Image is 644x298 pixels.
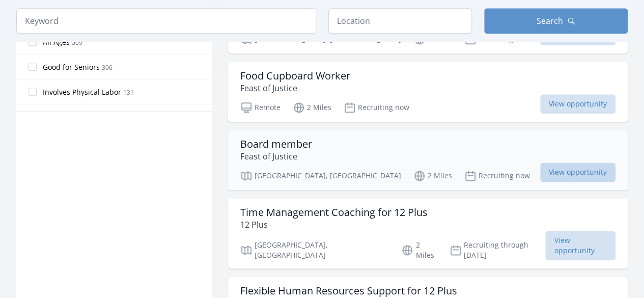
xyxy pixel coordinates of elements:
span: View opportunity [540,162,615,182]
span: Search [537,15,563,27]
p: [GEOGRAPHIC_DATA], [GEOGRAPHIC_DATA] [240,240,389,260]
input: Keyword [16,8,316,34]
h3: Food Cupboard Worker [240,70,350,82]
h3: Flexible Human Resources Support for 12 Plus [240,285,457,297]
a: Time Management Coaching for 12 Plus 12 Plus [GEOGRAPHIC_DATA], [GEOGRAPHIC_DATA] 2 Miles Recruit... [228,198,628,268]
p: 2 Miles [413,170,452,182]
p: Feast of Justice [240,150,312,162]
span: All Ages [43,37,70,47]
a: Food Cupboard Worker Feast of Justice Remote 2 Miles Recruiting now View opportunity [228,62,628,122]
button: Search [484,8,628,34]
span: View opportunity [545,231,615,260]
p: [GEOGRAPHIC_DATA], [GEOGRAPHIC_DATA] [240,170,401,182]
p: 2 Miles [293,101,331,114]
span: Involves Physical Labor [43,87,121,97]
p: 2 Miles [401,240,437,260]
input: All Ages 509 [29,38,37,46]
p: Recruiting now [464,170,530,182]
p: Recruiting through [DATE] [450,240,546,260]
p: Feast of Justice [240,82,350,94]
span: 131 [123,88,134,97]
a: Board member Feast of Justice [GEOGRAPHIC_DATA], [GEOGRAPHIC_DATA] 2 Miles Recruiting now View op... [228,130,628,190]
span: 509 [72,38,82,47]
p: Recruiting now [344,101,409,114]
h3: Board member [240,138,312,150]
h3: Time Management Coaching for 12 Plus [240,206,428,219]
p: Remote [240,101,281,114]
input: Involves Physical Labor 131 [29,88,37,96]
span: View opportunity [540,94,615,114]
input: Location [328,8,472,34]
span: 306 [102,63,113,72]
input: Good for Seniors 306 [29,63,37,71]
p: 12 Plus [240,219,428,231]
span: Good for Seniors [43,62,100,72]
